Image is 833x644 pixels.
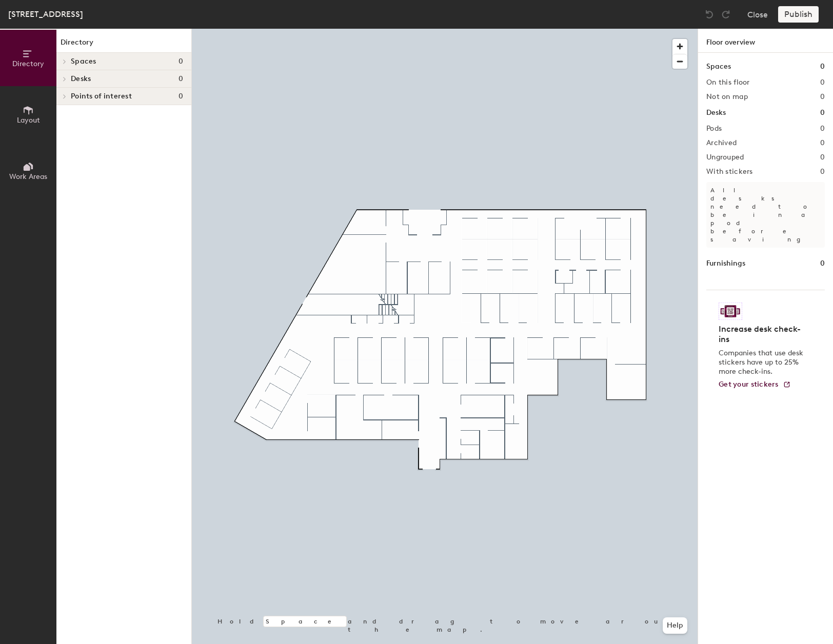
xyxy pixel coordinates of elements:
[719,380,791,389] a: Get your stickers
[820,125,825,133] h2: 0
[704,9,715,19] img: Undo
[706,125,722,133] h2: Pods
[719,349,806,376] p: Companies that use desk stickers have up to 25% more check-ins.
[820,153,825,162] h2: 0
[663,617,687,634] button: Help
[698,29,833,53] h1: Floor overview
[706,107,726,118] h1: Desks
[820,258,825,269] h1: 0
[8,8,83,21] div: [STREET_ADDRESS]
[71,75,91,83] span: Desks
[706,139,737,147] h2: Archived
[719,380,779,389] span: Get your stickers
[706,61,731,72] h1: Spaces
[706,182,825,248] p: All desks need to be in a pod before saving
[706,258,745,269] h1: Furnishings
[179,92,183,100] span: 0
[820,93,825,101] h2: 0
[820,78,825,87] h2: 0
[56,37,191,53] h1: Directory
[820,61,825,72] h1: 0
[747,6,768,23] button: Close
[820,139,825,147] h2: 0
[17,116,40,125] span: Layout
[721,9,731,19] img: Redo
[71,57,96,66] span: Spaces
[719,324,806,345] h4: Increase desk check-ins
[9,172,47,181] span: Work Areas
[706,93,748,101] h2: Not on map
[820,107,825,118] h1: 0
[179,75,183,83] span: 0
[12,59,44,68] span: Directory
[179,57,183,66] span: 0
[820,168,825,176] h2: 0
[719,303,742,320] img: Sticker logo
[706,153,744,162] h2: Ungrouped
[71,92,132,100] span: Points of interest
[706,168,753,176] h2: With stickers
[706,78,750,87] h2: On this floor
